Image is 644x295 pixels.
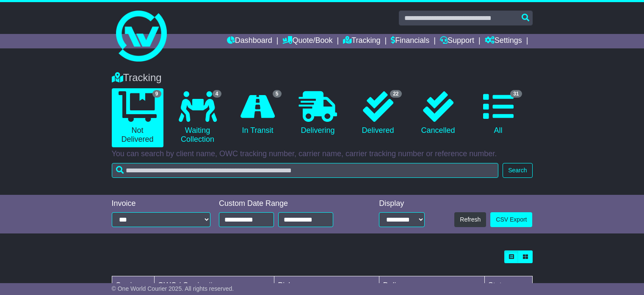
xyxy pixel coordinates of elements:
a: 9 Not Delivered [112,88,163,147]
span: 31 [510,90,522,98]
span: 9 [152,90,161,98]
td: Status [484,276,532,295]
span: 22 [390,90,401,98]
a: 31 All [473,88,524,138]
button: Search [503,163,532,178]
a: Tracking [343,34,380,48]
a: 22 Delivered [352,88,404,138]
a: Financials [391,34,429,48]
td: OWC / Carrier # [154,276,274,295]
td: Pickup [274,276,379,295]
div: Invoice [112,199,211,208]
span: © One World Courier 2025. All rights reserved. [112,285,234,292]
a: Cancelled [412,88,464,138]
a: 4 Waiting Collection [172,88,224,147]
span: 5 [273,90,282,98]
p: You can search by client name, OWC tracking number, carrier name, carrier tracking number or refe... [112,149,533,159]
td: Carrier [112,276,154,295]
a: Quote/Book [282,34,332,48]
td: Delivery [379,276,484,295]
a: Delivering [292,88,344,138]
div: Custom Date Range [219,199,354,208]
button: Refresh [454,212,486,227]
a: 5 In Transit [232,88,284,138]
a: CSV Export [490,212,532,227]
a: Support [440,34,474,48]
a: Settings [485,34,522,48]
span: 4 [213,90,221,98]
div: Display [379,199,425,208]
div: Tracking [108,72,537,84]
a: Dashboard [227,34,272,48]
